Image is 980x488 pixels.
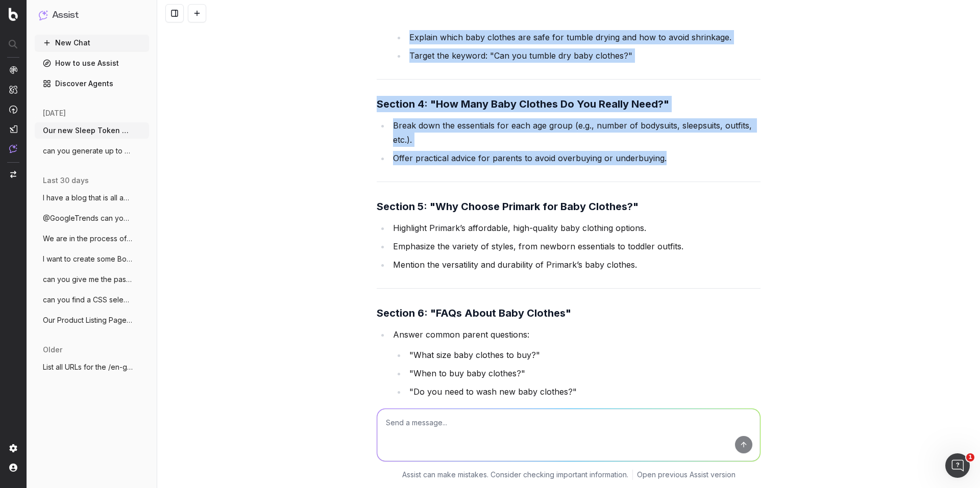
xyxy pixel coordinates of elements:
span: We are in the process of developing a ne [43,234,133,244]
a: Open previous Assist version [637,470,736,480]
strong: Section 5: "Why Choose Primark for Baby Clothes?" [377,200,639,213]
strong: Section 6: "FAQs About Baby Clothes" [377,307,571,319]
button: New Chat [35,35,149,51]
img: Intelligence [9,85,17,94]
span: Our new Sleep Token Band Tshirts are a m [43,125,133,136]
span: [DATE] [43,108,66,118]
img: Setting [9,444,17,452]
p: Assist can make mistakes. Consider checking important information. [402,470,628,480]
button: can you find a CSS selector that will ex [35,292,149,308]
a: How to use Assist [35,55,149,71]
span: I have a blog that is all about Baby's F [43,193,133,203]
li: Emphasize the variety of styles, from newborn essentials to toddler outfits. [390,239,761,253]
span: @GoogleTrends can you analyse google tre [43,213,133,223]
span: List all URLs for the /en-gb domain with [43,362,133,372]
span: can you find a CSS selector that will ex [43,295,133,305]
li: "When to buy baby clothes?" [406,366,761,380]
button: I have a blog that is all about Baby's F [35,190,149,206]
h1: Assist [52,8,79,22]
li: Mention the versatility and durability of Primark’s baby clothes. [390,258,761,272]
iframe: Intercom live chat [945,453,970,478]
img: Studio [9,125,17,133]
li: Highlight Primark’s affordable, high-quality baby clothing options. [390,221,761,235]
li: Target the keyword: "Can you tumble dry baby clothes?" [406,48,761,63]
button: Assist [39,8,145,22]
span: last 30 days [43,175,89,186]
li: Break down the essentials for each age group (e.g., number of bodysuits, sleepsuits, outfits, etc.). [390,118,761,147]
span: can you give me the past 90 days keyword [43,274,133,285]
li: Offer practical advice for parents to avoid overbuying or underbuying. [390,151,761,165]
button: @GoogleTrends can you analyse google tre [35,210,149,226]
img: Switch project [10,171,16,178]
img: Activation [9,105,17,114]
span: Our Product Listing Pages for /baby in t [43,315,133,325]
img: My account [9,464,17,472]
span: older [43,345,62,355]
button: We are in the process of developing a ne [35,230,149,247]
img: Analytics [9,66,17,74]
span: can you generate up to 2 meta descriptio [43,146,133,156]
button: can you generate up to 2 meta descriptio [35,143,149,159]
button: Our Product Listing Pages for /baby in t [35,312,149,328]
li: Answer common parent questions: [390,327,761,454]
span: I want to create some Botify custom repo [43,254,133,264]
li: "What size baby clothes to buy?" [406,348,761,362]
strong: Section 4: "How Many Baby Clothes Do You Really Need?" [377,98,669,110]
button: Our new Sleep Token Band Tshirts are a m [35,122,149,139]
li: "Do you need to wash new baby clothes?" [406,384,761,399]
a: Discover Agents [35,75,149,92]
button: List all URLs for the /en-gb domain with [35,359,149,375]
span: 1 [966,453,974,461]
button: I want to create some Botify custom repo [35,251,149,267]
img: Assist [9,144,17,153]
img: Assist [39,10,48,20]
li: Explain which baby clothes are safe for tumble drying and how to avoid shrinkage. [406,30,761,44]
img: Botify logo [9,8,18,21]
button: can you give me the past 90 days keyword [35,271,149,288]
